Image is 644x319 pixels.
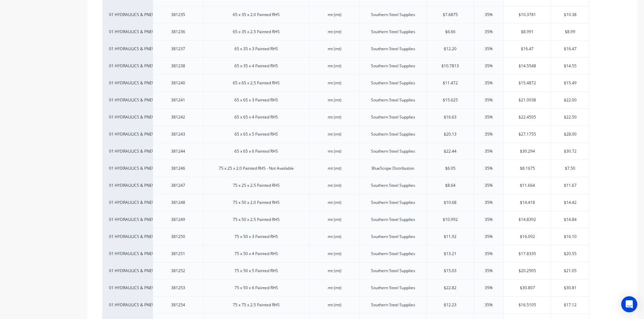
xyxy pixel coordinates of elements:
[227,10,285,19] div: 65 x 35 x 2.0 Painted RHS
[551,297,589,313] div: $17.12
[366,96,421,104] div: Southern Steel Supplies
[472,6,505,23] div: 35%
[472,177,505,194] div: 35%
[504,245,551,262] div: $17.8335
[551,92,589,108] div: $22.00
[504,194,551,211] div: $14.418
[551,160,589,177] div: $7.50
[229,232,283,241] div: 75 x 50 x 3 Painted RHS
[472,143,505,160] div: 35%
[109,200,146,206] div: 01 HYDRAULICS & PNEUMATICS
[551,126,589,143] div: $28.00
[551,109,589,126] div: $22.50
[427,245,474,262] div: $13.21
[318,232,351,241] div: mt (mt)
[427,23,474,40] div: $6.66
[504,126,551,143] div: $27.1755
[109,251,146,257] div: 01 HYDRAULICS & PNEUMATICS
[551,228,589,245] div: $16.10
[102,91,589,108] div: 01 HYDRAULICS & PNEUMATICS38124165 x 65 x 3 Painted RHSmt (mt)Southern Steel Supplies$15.62535%$2...
[366,284,421,292] div: Southern Steel Supplies
[102,23,589,40] div: 01 HYDRAULICS & PNEUMATICS38123665 x 35 x 2.5 Painted RHSmt (mt)Southern Steel Supplies$6.6635%$8...
[161,45,195,53] div: 381237
[472,41,505,57] div: 35%
[102,6,589,23] div: 01 HYDRAULICS & PNEUMATICS38123565 x 35 x 2.0 Painted RHSmt (mt)Southern Steel Supplies$7.687535%...
[366,130,421,139] div: Southern Steel Supplies
[504,92,551,108] div: $21.0938
[318,62,351,70] div: mt (mt)
[551,143,589,160] div: $30.72
[102,143,589,160] div: 01 HYDRAULICS & PNEUMATICS38124465 x 65 x 6 Painted RHSmt (mt)Southern Steel Supplies$22.4435%$30...
[161,266,195,275] div: 381252
[472,228,505,245] div: 35%
[229,45,283,53] div: 65 x 35 x 3 Painted RHS
[366,79,421,87] div: Southern Steel Supplies
[366,215,421,224] div: Southern Steel Supplies
[504,109,551,126] div: $22.4505
[161,232,195,241] div: 381250
[229,266,283,275] div: 75 x 50 x 5 Painted RHS
[427,262,474,279] div: $15.03
[427,126,474,143] div: $20.13
[504,58,551,74] div: $14.5548
[551,177,589,194] div: $11.67
[109,285,146,291] div: 01 HYDRAULICS & PNEUMATICS
[109,165,146,171] div: 01 HYDRAULICS & PNEUMATICS
[227,181,285,190] div: 75 x 25 x 2.5 Painted RHS
[551,262,589,279] div: $21.05
[472,280,505,296] div: 35%
[366,27,421,36] div: Southern Steel Supplies
[229,284,283,292] div: 75 x 50 x 6 Painted RHS
[102,296,589,313] div: 01 HYDRAULICS & PNEUMATICS38125475 x 75 x 2.5 Painted RHSmt (mt)Southern Steel Supplies$12.2335%$...
[427,75,474,91] div: $11.472
[318,113,351,122] div: mt (mt)
[504,211,551,228] div: $14.8392
[102,57,589,74] div: 01 HYDRAULICS & PNEUMATICS38123865 x 35 x 4 Painted RHSmt (mt)Southern Steel Supplies$10.781335%$...
[504,41,551,57] div: $16.47
[109,182,146,188] div: 01 HYDRAULICS & PNEUMATICS
[504,160,551,177] div: $8.1675
[366,62,421,70] div: Southern Steel Supplies
[161,62,195,70] div: 381238
[109,46,146,52] div: 01 HYDRAULICS & PNEUMATICS
[366,164,420,173] div: BlueScope Distribution
[109,234,146,240] div: 01 HYDRAULICS & PNEUMATICS
[366,147,421,156] div: Southern Steel Supplies
[161,198,195,207] div: 381248
[229,96,283,104] div: 65 x 65 x 3 Painted RHS
[229,249,283,258] div: 75 x 50 x 4 Painted RHS
[427,297,474,313] div: $12.23
[472,92,505,108] div: 35%
[427,92,474,108] div: $15.625
[504,23,551,40] div: $8.991
[472,297,505,313] div: 35%
[427,160,474,177] div: $6.05
[366,232,421,241] div: Southern Steel Supplies
[472,194,505,211] div: 35%
[551,280,589,296] div: $30.81
[318,10,351,19] div: mt (mt)
[109,148,146,154] div: 01 HYDRAULICS & PNEUMATICS
[318,215,351,224] div: mt (mt)
[504,6,551,23] div: $10.3781
[551,23,589,40] div: $8.99
[472,126,505,143] div: 35%
[109,63,146,69] div: 01 HYDRAULICS & PNEUMATICS
[161,181,195,190] div: 381247
[427,211,474,228] div: $10.992
[161,215,195,224] div: 381249
[427,228,474,245] div: $11.92
[161,301,195,309] div: 381254
[102,126,589,143] div: 01 HYDRAULICS & PNEUMATICS38124365 x 65 x 5 Painted RHSmt (mt)Southern Steel Supplies$20.1335%$27...
[318,198,351,207] div: mt (mt)
[472,245,505,262] div: 35%
[427,6,474,23] div: $7.6875
[551,58,589,74] div: $14.55
[472,109,505,126] div: 35%
[161,130,195,139] div: 381243
[366,10,421,19] div: Southern Steel Supplies
[109,114,146,120] div: 01 HYDRAULICS & PNEUMATICS
[318,181,351,190] div: mt (mt)
[318,130,351,139] div: mt (mt)
[551,75,589,91] div: $15.49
